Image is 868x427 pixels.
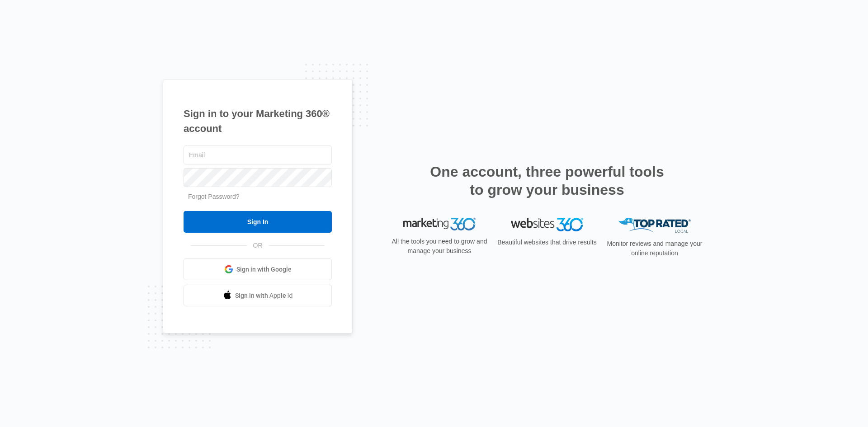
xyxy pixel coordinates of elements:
[511,218,583,231] img: Websites 360
[184,106,332,136] h1: Sign in to your Marketing 360® account
[188,193,240,200] a: Forgot Password?
[618,218,691,233] img: Top Rated Local
[184,285,332,306] a: Sign in with Apple Id
[604,239,705,258] p: Monitor reviews and manage your online reputation
[184,145,332,164] input: Email
[403,218,476,230] img: Marketing 360
[247,241,269,250] span: OR
[236,265,292,274] span: Sign in with Google
[184,258,332,280] a: Sign in with Google
[184,211,332,233] input: Sign In
[496,238,598,247] p: Beautiful websites that drive results
[235,291,293,300] span: Sign in with Apple Id
[389,237,490,256] p: All the tools you need to grow and manage your business
[427,163,667,199] h2: One account, three powerful tools to grow your business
